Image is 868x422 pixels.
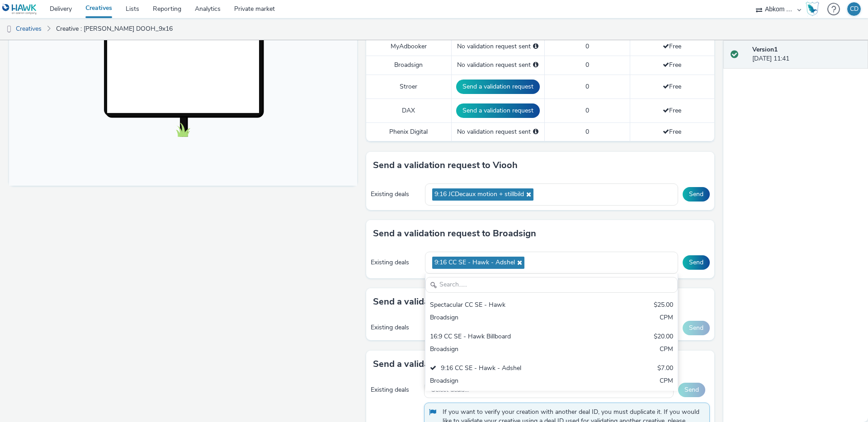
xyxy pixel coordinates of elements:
button: Send [678,383,705,397]
div: CPM [660,345,673,355]
div: Existing deals [371,258,420,267]
div: Existing deals [371,385,420,394]
input: Search...... [425,277,678,293]
span: Free [663,106,681,115]
strong: Version 1 [752,45,778,54]
div: No validation request sent [456,127,540,136]
div: Spectacular CC SE - Hawk [430,300,590,311]
button: Send [683,255,710,270]
a: Hawk Academy [806,2,823,16]
span: 0 [585,106,589,115]
div: No validation request sent [456,42,540,51]
button: Send a validation request [456,103,540,118]
button: Send [683,187,710,202]
h3: Send a validation request to MyAdbooker [373,295,547,309]
div: Please select a deal below and click on Send to send a validation request to Phenix Digital. [533,127,538,136]
div: Broadsign [430,376,590,387]
span: Free [663,61,681,69]
div: Broadsign [430,313,590,324]
div: $25.00 [654,300,673,311]
span: 0 [585,82,589,91]
td: Stroer [366,75,451,98]
div: $20.00 [654,332,673,342]
td: MyAdbooker [366,37,451,56]
div: Existing deals [371,190,420,199]
div: $7.00 [657,364,673,374]
div: Please select a deal below and click on Send to send a validation request to Broadsign. [533,61,538,70]
span: 9:16 JCDecaux motion + stillbild [434,191,524,198]
span: Free [663,82,681,91]
span: Free [663,127,681,136]
div: CPM [660,313,673,324]
h3: Send a validation request to Viooh [373,159,518,172]
span: 0 [585,127,589,136]
td: Broadsign [366,56,451,75]
img: dooh [5,25,14,34]
div: Please select a deal below and click on Send to send a validation request to MyAdbooker. [533,42,538,51]
img: Hawk Academy [806,2,819,16]
span: Free [663,42,681,51]
a: Creative : [PERSON_NAME] DOOH_9x16 [52,18,177,40]
div: No validation request sent [456,61,540,70]
div: 9:16 CC SE - Hawk - Adshel [430,364,590,374]
button: Send [683,321,710,335]
span: Select deals... [431,386,469,394]
span: 0 [585,61,589,69]
td: DAX [366,98,451,122]
span: 0 [585,42,589,51]
h3: Send a validation request to Broadsign [373,227,536,240]
span: 9:16 CC SE - Hawk - Adshel [434,259,515,267]
img: undefined Logo [2,4,37,15]
div: CD [850,2,859,16]
button: Send a validation request [456,80,540,94]
td: Phenix Digital [366,122,451,141]
h3: Send a validation request to Phenix Digital [373,357,551,371]
div: Existing deals [371,323,420,332]
div: CPM [660,376,673,387]
div: 16:9 CC SE - Hawk Billboard [430,332,590,342]
div: Broadsign [430,345,590,355]
div: [DATE] 11:41 [752,45,861,64]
